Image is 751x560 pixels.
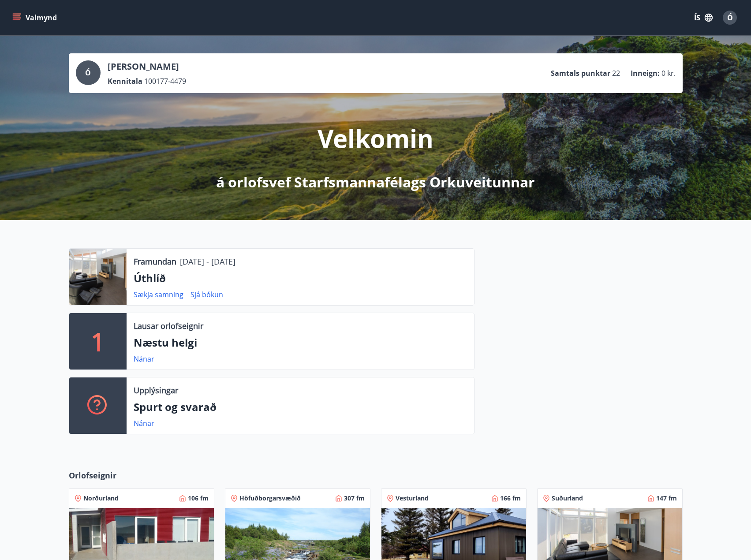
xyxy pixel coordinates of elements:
[85,68,91,78] span: Ó
[344,494,365,503] span: 307 fm
[180,256,235,267] p: [DATE] - [DATE]
[216,172,535,192] p: á orlofsvef Starfsmannafélags Orkuveitunnar
[134,256,176,267] p: Framundan
[191,290,223,299] a: Sjá bókun
[134,271,467,286] p: Úthlíð
[552,494,583,503] span: Suðurland
[83,494,119,503] span: Norðurland
[612,68,620,78] span: 22
[661,68,676,78] span: 0 kr.
[134,354,154,364] a: Nánar
[318,121,433,155] p: Velkomin
[689,10,717,26] button: ÍS
[134,399,467,414] p: Spurt og svarað
[656,494,677,503] span: 147 fm
[11,10,60,26] button: menu
[631,68,660,78] p: Inneign :
[396,494,429,503] span: Vesturland
[188,494,209,503] span: 106 fm
[144,76,186,86] span: 100177-4479
[91,325,105,358] p: 1
[134,385,178,396] p: Upplýsingar
[134,320,203,332] p: Lausar orlofseignir
[69,470,116,481] span: Orlofseignir
[134,335,467,350] p: Næstu helgi
[134,290,183,299] a: Sækja samning
[719,7,740,28] button: Ó
[239,494,301,503] span: Höfuðborgarsvæðið
[500,494,521,503] span: 166 fm
[727,13,733,22] span: Ó
[134,418,154,428] a: Nánar
[108,76,142,86] p: Kennitala
[108,60,186,73] p: [PERSON_NAME]
[551,68,610,78] p: Samtals punktar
